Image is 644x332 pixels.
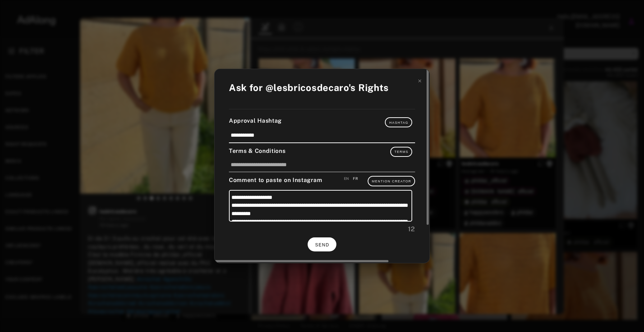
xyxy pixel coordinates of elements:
[372,179,411,183] span: Mention Creator
[229,224,415,234] div: 12
[353,176,358,181] div: Save an french version of your comment
[229,81,389,95] div: Ask for @lesbricosdecaro's Rights
[308,237,336,251] button: SEND
[229,176,415,186] div: Comment to paste on Instagram
[344,176,349,181] div: Save an english version of your comment
[389,121,408,124] span: Hashtag
[390,147,413,157] button: Terms
[368,176,415,186] button: Mention Creator
[385,117,412,127] button: Hashtag
[608,297,644,332] iframe: Chat Widget
[315,242,329,247] span: SEND
[608,297,644,332] div: Widget de chat
[229,117,415,127] div: Approval Hashtag
[229,147,415,157] div: Terms & Conditions
[395,150,409,154] span: Terms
